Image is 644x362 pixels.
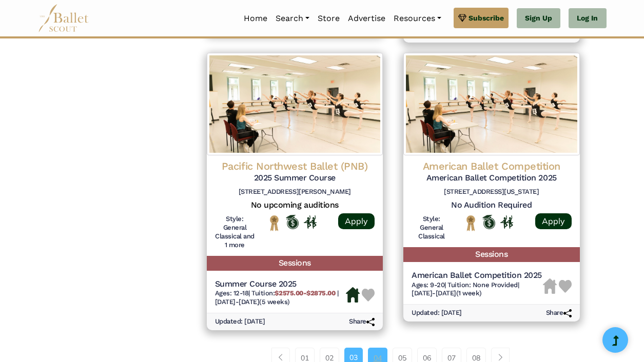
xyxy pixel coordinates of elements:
h6: Style: General Classical [412,215,452,241]
img: Logo [207,53,383,155]
h6: Style: General Classical and 1 more [215,215,255,250]
h5: Sessions [403,247,580,262]
a: Store [314,8,344,29]
span: Tuition: [251,289,337,297]
h5: 2025 Summer Course [215,173,375,184]
a: Apply [338,213,375,229]
h6: [STREET_ADDRESS][US_STATE] [412,188,572,196]
img: Housing Unavailable [543,278,557,294]
span: Ages: 12-18 [215,289,249,297]
span: Ages: 9-20 [412,281,444,289]
img: National [464,215,477,231]
span: Tuition: None Provided [447,281,517,289]
h6: | | [215,289,346,307]
img: In Person [304,215,317,229]
img: Offers Scholarship [286,215,299,229]
h5: No upcoming auditions [215,200,375,211]
h5: Sessions [207,256,383,271]
h6: Updated: [DATE] [215,317,265,326]
img: National [268,215,281,231]
a: Resources [389,8,445,29]
h5: American Ballet Competition 2025 [412,270,543,281]
h4: American Ballet Competition [412,159,572,173]
span: [DATE]-[DATE] (5 weeks) [215,298,290,306]
span: Subscribe [469,12,504,24]
h6: Share [546,309,572,317]
h6: | | [412,281,543,298]
img: Offers Scholarship [482,215,495,229]
h6: Updated: [DATE] [412,309,462,317]
a: Advertise [344,8,389,29]
img: Heart [559,280,572,293]
h5: American Ballet Competition 2025 [412,173,572,184]
a: Apply [535,213,572,229]
b: $2575.00-$2875.00 [275,289,335,297]
a: Subscribe [454,8,509,28]
img: Heart [362,289,375,301]
img: gem.svg [458,12,466,24]
a: Home [240,8,271,29]
h6: [STREET_ADDRESS][PERSON_NAME] [215,188,375,196]
h5: Summer Course 2025 [215,279,346,290]
h4: Pacific Northwest Ballet (PNB) [215,159,375,173]
img: Logo [403,53,580,155]
a: Sign Up [517,8,560,29]
img: Housing Available [346,287,360,303]
h5: No Audition Required [412,200,572,211]
img: In Person [500,215,513,229]
a: Log In [569,8,606,29]
a: Search [271,8,314,29]
span: [DATE]-[DATE] (1 week) [412,289,482,297]
h6: Share [349,317,375,326]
